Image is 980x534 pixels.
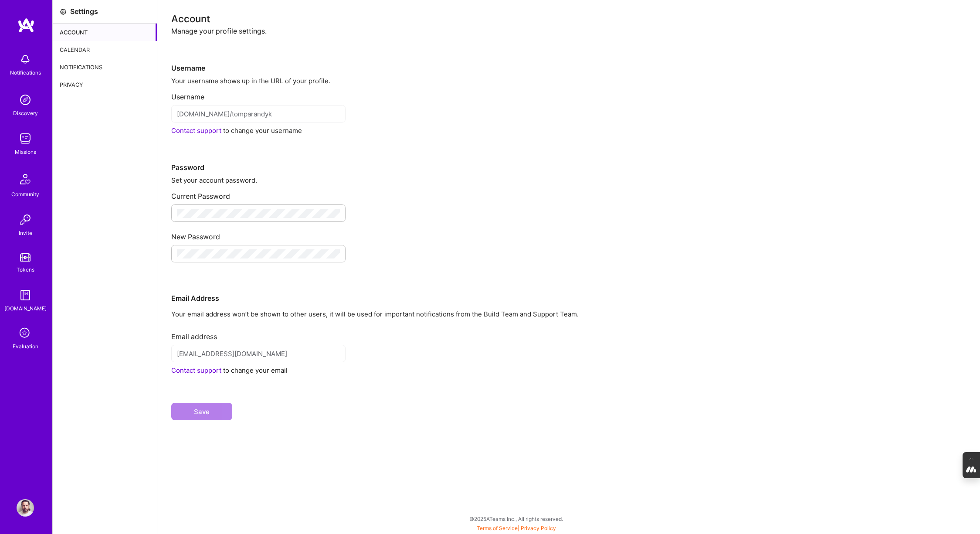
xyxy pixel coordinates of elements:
[15,169,36,190] img: Community
[171,325,966,341] div: Email address
[171,36,966,73] div: Username
[53,41,157,58] div: Calendar
[53,58,157,76] div: Notifications
[60,8,67,15] i: icon Settings
[17,265,34,274] div: Tokens
[4,304,47,313] div: [DOMAIN_NAME]
[15,147,36,156] div: Missions
[19,228,32,238] div: Invite
[10,68,41,77] div: Notifications
[171,135,966,172] div: Password
[171,366,966,375] div: to change your email
[171,85,966,102] div: Username
[171,403,232,420] button: Save
[171,185,966,201] div: Current Password
[53,76,157,93] div: Privacy
[13,342,38,351] div: Evaluation
[70,7,98,16] div: Settings
[17,325,34,342] i: icon SelectionTeam
[17,17,35,33] img: logo
[171,14,966,23] div: Account
[20,253,31,262] img: tokens
[17,130,34,147] img: teamwork
[17,91,34,109] img: discovery
[17,286,34,304] img: guide book
[13,109,38,118] div: Discovery
[11,190,39,199] div: Community
[17,51,34,68] img: bell
[521,525,556,531] a: Privacy Policy
[171,176,966,185] div: Set your account password.
[53,24,157,41] div: Account
[52,508,980,530] div: © 2025 ATeams Inc., All rights reserved.
[171,266,966,303] div: Email Address
[17,499,34,517] img: User Avatar
[171,27,966,36] div: Manage your profile settings.
[17,211,34,228] img: Invite
[14,499,36,517] a: User Avatar
[171,76,966,85] div: Your username shows up in the URL of your profile.
[171,225,966,241] div: New Password
[477,525,556,531] span: |
[171,126,966,135] div: to change your username
[171,126,221,135] a: Contact support
[477,525,518,531] a: Terms of Service
[171,366,221,374] a: Contact support
[171,310,966,319] p: Your email address won’t be shown to other users, it will be used for important notifications fro...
